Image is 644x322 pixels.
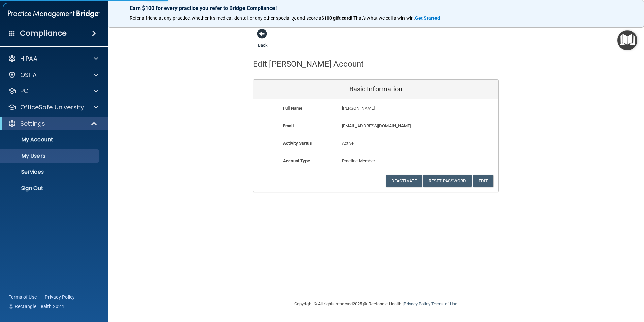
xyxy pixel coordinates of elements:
[8,55,98,63] a: HIPAA
[45,294,75,300] a: Privacy Policy
[253,60,364,69] h4: Edit [PERSON_NAME] Account
[8,103,98,111] a: OfficeSafe University
[423,175,472,187] button: Reset Password
[8,71,98,79] a: OSHA
[283,123,294,128] b: Email
[8,87,98,95] a: PCI
[253,80,498,99] div: Basic Information
[431,301,457,306] a: Terms of Use
[130,15,321,21] span: Refer a friend at any practice, whether it's medical, dental, or any other speciality, and score a
[4,153,96,159] p: My Users
[20,103,84,111] p: OfficeSafe University
[283,141,312,146] b: Activity Status
[415,15,440,21] strong: Get Started
[321,15,351,21] strong: $100 gift card
[20,71,37,79] p: OSHA
[4,136,96,143] p: My Account
[351,15,415,21] span: ! That's what we call a win-win.
[9,294,37,300] a: Terms of Use
[342,122,449,130] p: [EMAIL_ADDRESS][DOMAIN_NAME]
[130,5,622,11] p: Earn $100 for every practice you refer to Bridge Compliance!
[342,139,410,147] p: Active
[253,293,499,315] div: Copyright © All rights reserved 2025 @ Rectangle Health | |
[473,175,493,187] button: Edit
[342,157,410,165] p: Practice Member
[20,119,45,128] p: Settings
[20,55,37,63] p: HIPAA
[20,87,30,95] p: PCI
[9,303,64,310] span: Ⓒ Rectangle Health 2024
[415,15,441,21] a: Get Started
[4,185,96,192] p: Sign Out
[4,169,96,176] p: Services
[404,301,430,306] a: Privacy Policy
[20,29,67,38] h4: Compliance
[283,106,302,111] b: Full Name
[8,119,98,128] a: Settings
[258,34,268,48] a: Back
[617,30,637,50] button: Open Resource Center
[386,175,422,187] button: Deactivate
[283,158,310,163] b: Account Type
[342,104,449,112] p: [PERSON_NAME]
[8,7,100,21] img: PMB logo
